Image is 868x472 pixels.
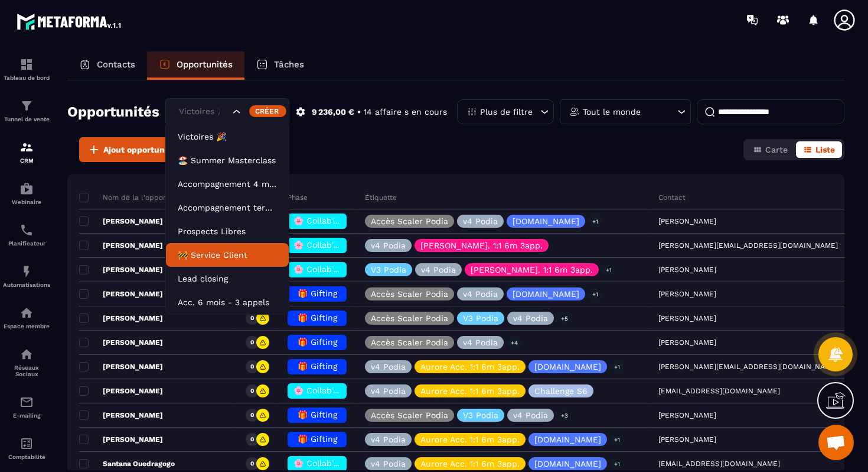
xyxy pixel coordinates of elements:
p: V3 Podia [463,411,498,419]
span: 🎁 Gifting [298,361,337,371]
p: Contacts [97,59,135,70]
span: 🌸 Collab' -1000€ [293,458,365,468]
p: 0 [250,411,254,419]
a: automationsautomationsEspace membre [3,297,50,338]
span: 🎁 Gifting [298,410,337,419]
p: [PERSON_NAME] [79,362,163,371]
p: v4 Podia [371,460,406,468]
p: 0 [250,387,254,395]
a: automationsautomationsWebinaire [3,173,50,214]
button: Liste [796,141,842,158]
a: Contacts [67,51,147,80]
input: Search for option [176,105,230,118]
img: scheduler [19,223,34,237]
a: formationformationTunnel de vente [3,90,50,131]
p: 0 [250,460,254,468]
img: accountant [19,437,34,451]
p: Nom de la l'opportunité [79,193,186,202]
p: Tunnel de vente [3,116,50,122]
p: +1 [610,361,624,373]
p: 0 [250,435,254,444]
span: 🎁 Gifting [298,289,337,298]
p: +3 [557,409,572,422]
p: Accompagnement 4 mois [178,178,277,190]
span: 🎁 Gifting [298,337,337,347]
p: Tâches [274,59,304,70]
p: Aurore Acc. 1:1 6m 3app. [420,387,520,395]
p: 🚧 Service Client [178,249,277,261]
span: 🌸 Collab' -1000€ [293,264,365,274]
p: v4 Podia [463,217,498,225]
p: +4 [507,337,522,349]
p: +1 [588,215,602,228]
img: logo [17,11,123,32]
p: [DOMAIN_NAME] [534,363,601,371]
a: Ouvrir le chat [818,425,854,460]
a: emailemailE-mailing [3,386,50,428]
p: v4 Podia [421,266,456,274]
p: [DOMAIN_NAME] [513,290,579,298]
p: [PERSON_NAME] [79,289,163,299]
h2: Opportunités [67,100,159,124]
p: v4 Podia [463,290,498,298]
img: automations [19,182,34,196]
p: +5 [557,312,572,325]
span: Liste [815,145,835,154]
p: Aurore Acc. 1:1 6m 3app. [420,363,520,371]
p: Accès Scaler Podia [371,314,448,322]
span: Carte [765,145,788,154]
p: 14 affaire s en cours [364,106,447,118]
p: +1 [610,434,624,446]
p: Automatisations [3,282,50,288]
a: schedulerschedulerPlanificateur [3,214,50,256]
div: Search for option [165,98,289,125]
img: formation [19,99,34,113]
a: formationformationCRM [3,131,50,173]
p: Lead closing [178,273,277,285]
p: Tout le monde [583,108,641,116]
p: Tableau de bord [3,75,50,81]
p: v4 Podia [513,411,548,419]
p: v4 Podia [463,338,498,347]
span: 🎁 Gifting [298,434,337,444]
p: v4 Podia [371,435,406,444]
a: Opportunités [147,51,244,80]
p: V3 Podia [463,314,498,322]
p: Webinaire [3,199,50,205]
p: [PERSON_NAME] [79,241,163,250]
p: Planificateur [3,240,50,247]
p: Contact [658,193,686,202]
p: [PERSON_NAME] [79,338,163,347]
p: Phase [288,193,308,202]
span: Ajout opportunité [103,144,175,156]
p: 🏖️ Summer Masterclass [178,154,277,166]
p: Victoires 🎉 [178,131,277,143]
p: Accompagnement terminé [178,202,277,214]
p: • [357,106,361,118]
p: [PERSON_NAME] [79,386,163,396]
p: Plus de filtre [480,108,533,116]
p: Accès Scaler Podia [371,338,448,347]
img: formation [19,140,34,154]
a: social-networksocial-networkRéseaux Sociaux [3,338,50,386]
p: Réseaux Sociaux [3,364,50,377]
p: V3 Podia [371,266,406,274]
p: v4 Podia [513,314,548,322]
p: Espace membre [3,323,50,329]
p: +1 [602,264,616,276]
a: accountantaccountantComptabilité [3,428,50,469]
span: 🌸 Collab' -1000€ [293,386,365,395]
p: [PERSON_NAME] [79,313,163,323]
p: +1 [610,458,624,470]
p: v4 Podia [371,363,406,371]
p: [DOMAIN_NAME] [534,460,601,468]
p: Aurore Acc. 1:1 6m 3app. [420,460,520,468]
p: [PERSON_NAME] [79,410,163,420]
span: 🎁 Gifting [298,313,337,322]
a: formationformationTableau de bord [3,49,50,90]
p: Étiquette [365,193,397,202]
img: social-network [19,347,34,361]
p: 0 [250,338,254,347]
p: 0 [250,314,254,322]
img: automations [19,306,34,320]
